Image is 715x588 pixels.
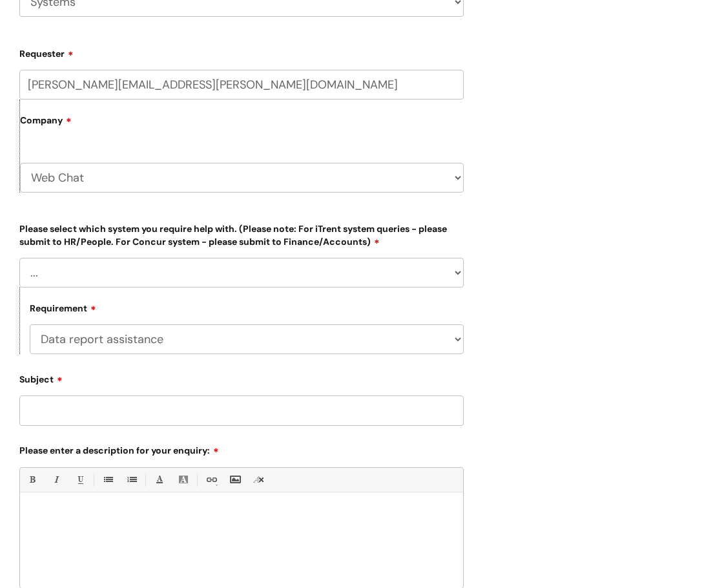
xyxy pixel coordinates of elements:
[203,472,219,488] a: Link
[19,441,464,456] label: Please enter a description for your enquiry:
[19,70,464,100] input: Email
[19,221,464,247] label: Please select which system you require help with. (Please note: For iTrent system queries - pleas...
[24,472,40,488] a: Bold (Ctrl-B)
[227,472,243,488] a: Insert Image...
[19,370,464,385] label: Subject
[99,472,116,488] a: • Unordered List (Ctrl-Shift-7)
[123,472,140,488] a: 1. Ordered List (Ctrl-Shift-8)
[30,301,96,314] label: Requirement
[175,472,191,488] a: Back Color
[72,472,88,488] a: Underline(Ctrl-U)
[19,44,464,59] label: Requester
[20,110,464,140] label: Company
[151,472,167,488] a: Font Color
[48,472,64,488] a: Italic (Ctrl-I)
[251,472,267,488] a: Remove formatting (Ctrl-\)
